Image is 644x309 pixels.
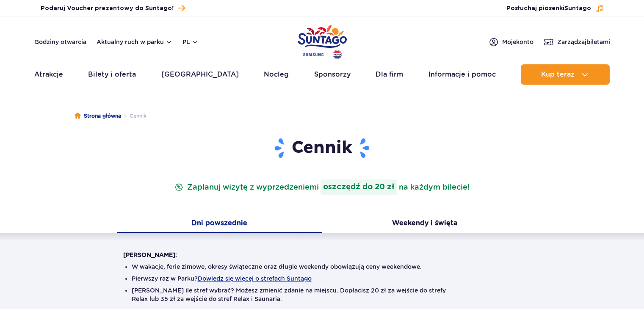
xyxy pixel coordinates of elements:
[489,37,533,47] a: Mojekonto
[41,3,185,14] a: Podaruj Voucher prezentowy do Suntago!
[521,64,610,85] button: Kup teraz
[541,71,575,78] span: Kup teraz
[322,215,528,233] button: Weekendy i święta
[502,38,533,46] span: Moje konto
[123,251,177,258] strong: [PERSON_NAME]:
[88,64,136,85] a: Bilety i oferta
[161,64,239,85] a: [GEOGRAPHIC_DATA]
[544,37,610,47] a: Zarządzajbiletami
[321,179,397,195] strong: oszczędź do 20 zł
[34,38,86,46] a: Godziny otwarcia
[123,137,521,159] h1: Cennik
[132,262,513,271] li: W wakacje, ferie zimowe, okresy świąteczne oraz długie weekendy obowiązują ceny weekendowe.
[121,112,146,120] li: Cennik
[198,275,312,282] button: Dowiedz się więcej o strefach Suntago
[264,64,289,85] a: Nocleg
[34,64,63,85] a: Atrakcje
[117,215,322,233] button: Dni powszednie
[376,64,403,85] a: Dla firm
[506,4,604,13] button: Posłuchaj piosenkiSuntago
[97,39,172,45] button: Aktualny ruch w parku
[428,64,496,85] a: Informacje i pomoc
[182,38,199,46] button: pl
[564,6,591,11] span: Suntago
[173,179,471,195] p: Zaplanuj wizytę z wyprzedzeniem na każdym bilecie!
[132,286,513,303] li: [PERSON_NAME] ile stref wybrać? Możesz zmienić zdanie na miejscu. Dopłacisz 20 zł za wejście do s...
[314,64,351,85] a: Sponsorzy
[41,4,174,13] span: Podaruj Voucher prezentowy do Suntago!
[132,274,513,283] li: Pierwszy raz w Parku?
[557,38,610,46] span: Zarządzaj biletami
[298,21,347,60] a: Park of Poland
[75,112,121,120] a: Strona główna
[506,4,591,13] span: Posłuchaj piosenki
